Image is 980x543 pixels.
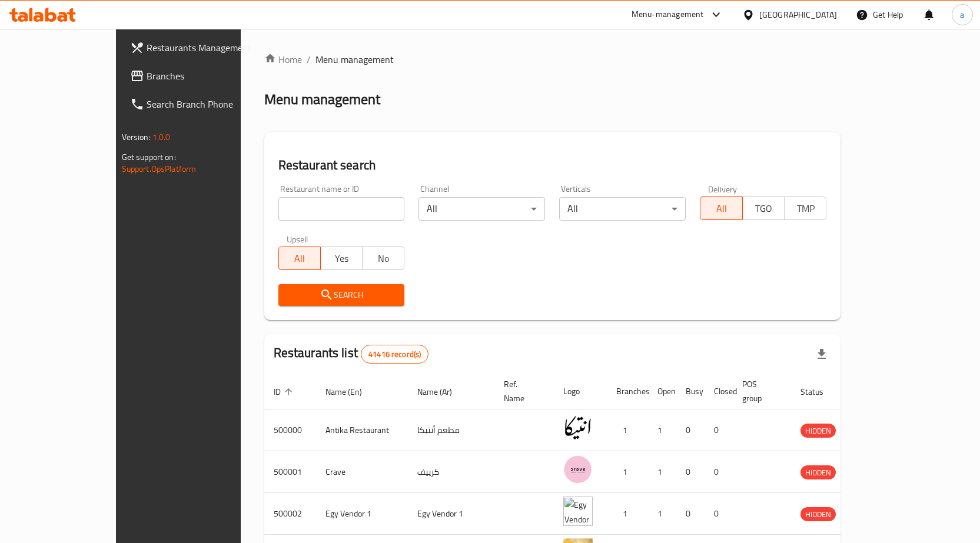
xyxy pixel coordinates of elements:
[418,197,545,221] div: All
[676,451,705,493] td: 0
[648,374,676,409] th: Open
[307,52,311,66] li: /
[152,129,171,145] span: 1.0.0
[554,374,607,409] th: Logo
[800,424,836,438] span: HIDDEN
[676,409,705,451] td: 0
[287,235,308,243] label: Upsell
[278,156,827,174] h2: Restaurant search
[784,196,826,220] button: TMP
[705,374,733,409] th: Closed
[122,149,176,165] span: Get support on:
[121,34,280,62] a: Restaurants Management
[759,8,837,21] div: [GEOGRAPHIC_DATA]
[632,8,704,22] div: Menu-management
[278,284,405,306] button: Search
[121,62,280,90] a: Branches
[742,196,785,220] button: TGO
[417,385,467,399] span: Name (Ar)
[800,507,836,521] div: HIDDEN
[676,374,705,409] th: Busy
[367,250,400,267] span: No
[316,451,408,493] td: Crave
[563,497,593,526] img: Egy Vendor 1
[121,90,280,118] a: Search Branch Phone
[800,385,839,399] span: Status
[648,493,676,535] td: 1
[361,345,428,364] div: Total records count
[960,8,964,21] span: a
[122,161,197,176] a: Support.OpsPlatform
[504,377,540,405] span: Ref. Name
[607,374,648,409] th: Branches
[361,349,428,360] span: 41416 record(s)
[563,413,593,442] img: Antika Restaurant
[147,41,270,55] span: Restaurants Management
[607,451,648,493] td: 1
[705,493,733,535] td: 0
[607,493,648,535] td: 1
[278,197,405,221] input: Search for restaurant name or ID..
[362,246,404,270] button: No
[408,493,494,535] td: Egy Vendor 1
[705,451,733,493] td: 0
[559,197,686,221] div: All
[315,52,394,66] span: Menu management
[264,493,316,535] td: 500002
[705,200,738,217] span: All
[708,185,738,193] label: Delivery
[648,451,676,493] td: 1
[278,246,321,270] button: All
[274,344,429,364] h2: Restaurants list
[408,451,494,493] td: كرييف
[147,69,270,83] span: Branches
[316,493,408,535] td: Egy Vendor 1
[122,129,151,145] span: Version:
[264,451,316,493] td: 500001
[563,455,593,484] img: Crave
[742,377,777,405] span: POS group
[705,409,733,451] td: 0
[800,508,836,521] span: HIDDEN
[264,52,302,66] a: Home
[288,288,396,302] span: Search
[274,385,296,399] span: ID
[147,97,270,111] span: Search Branch Phone
[316,409,408,451] td: Antika Restaurant
[264,90,380,109] h2: Menu management
[700,196,742,220] button: All
[808,340,836,368] div: Export file
[264,409,316,451] td: 500000
[648,409,676,451] td: 1
[676,493,705,535] td: 0
[748,200,780,217] span: TGO
[325,385,377,399] span: Name (En)
[284,250,316,267] span: All
[607,409,648,451] td: 1
[800,466,836,479] span: HIDDEN
[264,52,841,66] nav: breadcrumb
[320,246,363,270] button: Yes
[325,250,358,267] span: Yes
[408,409,494,451] td: مطعم أنتيكا
[789,200,822,217] span: TMP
